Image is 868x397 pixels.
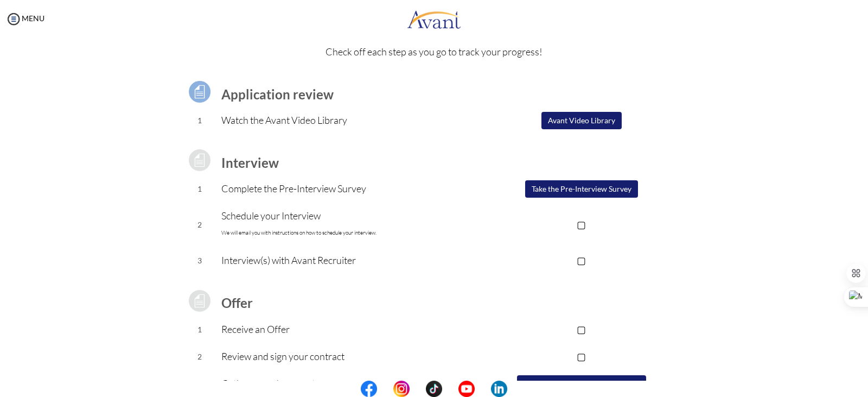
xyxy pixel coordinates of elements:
[186,287,213,314] img: icon-test-grey.png
[473,322,690,337] p: ▢
[221,208,473,241] p: Schedule your Interview
[5,14,44,23] a: MENU
[178,107,222,134] td: 1
[426,381,442,397] img: tt.png
[393,381,410,397] img: in.png
[517,375,646,393] button: ▢ Review the Document Checklist
[11,17,857,39] h1: Process Overview
[361,381,377,397] img: fb.png
[221,322,473,337] p: Receive an Offer
[221,181,473,196] p: Complete the Pre-Interview Survey
[410,381,426,397] img: blank.png
[458,381,475,397] img: yt.png
[178,175,222,203] td: 1
[221,229,376,236] font: We will email you with instructions on how to schedule your interview.
[475,381,491,397] img: blank.png
[178,247,222,274] td: 3
[473,253,690,268] p: ▢
[221,155,279,171] b: Interview
[186,147,213,174] img: icon-test-grey.png
[541,112,622,129] button: Avant Video Library
[11,44,857,59] p: Check off each step as you go to track your progress!
[221,112,473,128] p: Watch the Avant Video Library
[221,295,253,311] b: Offer
[178,316,222,343] td: 1
[407,3,461,35] img: logo.png
[473,217,690,232] p: ▢
[377,381,393,397] img: blank.png
[221,86,334,102] b: Application review
[221,376,473,391] p: Gather your documents
[221,349,473,364] p: Review and sign your contract
[221,253,473,268] p: Interview(s) with Avant Recruiter
[5,11,22,27] img: icon-menu.png
[442,381,458,397] img: blank.png
[178,203,222,247] td: 2
[491,381,507,397] img: li.png
[186,78,213,105] img: icon-test.png
[525,180,638,198] button: Take the Pre-Interview Survey
[178,343,222,370] td: 2
[473,349,690,364] p: ▢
